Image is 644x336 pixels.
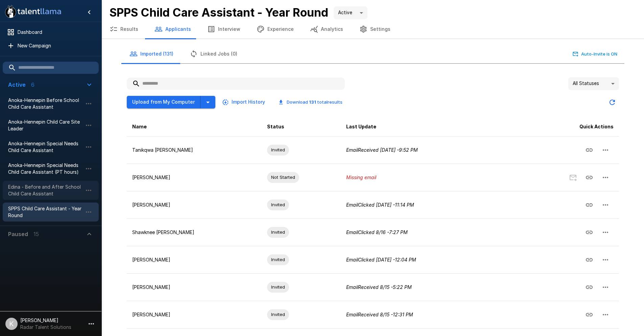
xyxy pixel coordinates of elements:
[101,20,146,39] button: Results
[132,147,256,153] p: Tanikqwa [PERSON_NAME]
[509,117,619,136] th: Quick Actions
[346,257,416,262] i: Email Clicked [DATE] - 12:04 PM
[302,20,351,39] button: Analytics
[346,202,414,208] i: Email Clicked [DATE] - 11:14 PM
[334,6,367,19] div: Active
[146,20,199,39] button: Applicants
[121,44,182,63] button: Imported (131)
[273,97,348,107] button: Download 131 totalresults
[132,284,256,291] p: [PERSON_NAME]
[221,96,268,108] button: Import History
[581,201,597,207] span: Copy Interview Link
[267,256,289,263] span: Invited
[267,174,299,181] span: Not Started
[267,202,289,208] span: Invited
[581,311,597,317] span: Copy Interview Link
[132,229,256,236] p: Shawknee [PERSON_NAME]
[346,284,412,290] i: Email Received 8/15 - 5:22 PM
[581,174,597,180] span: Copy Interview Link
[127,96,200,108] button: Upload from My Computer
[346,147,418,153] i: Email Received [DATE] - 9:52 PM
[248,20,302,39] button: Experience
[309,99,316,105] b: 131
[581,146,597,152] span: Copy Interview Link
[267,311,289,318] span: Invited
[565,174,581,180] span: Email is required to send invitation
[267,147,289,153] span: Invited
[132,174,256,181] p: [PERSON_NAME]
[132,311,256,318] p: [PERSON_NAME]
[127,117,262,136] th: Name
[110,5,328,19] b: SPPS Child Care Assistant - Year Round
[346,312,413,317] i: Email Received 8/15 - 12:31 PM
[182,44,245,63] button: Linked Jobs (0)
[267,229,289,235] span: Invited
[262,117,341,136] th: Status
[341,117,509,136] th: Last Update
[568,77,619,90] div: All Statuses
[267,284,289,290] span: Invited
[581,283,597,289] span: Copy Interview Link
[132,256,256,263] p: [PERSON_NAME]
[571,49,619,59] button: Auto-Invite is ON
[581,229,597,234] span: Copy Interview Link
[346,229,408,235] i: Email Clicked 8/16 - 7:27 PM
[346,174,376,180] i: Missing email
[199,20,248,39] button: Interview
[581,256,597,262] span: Copy Interview Link
[351,20,399,39] button: Settings
[605,96,619,109] button: Updated Today - 8:30 AM
[132,202,256,208] p: [PERSON_NAME]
